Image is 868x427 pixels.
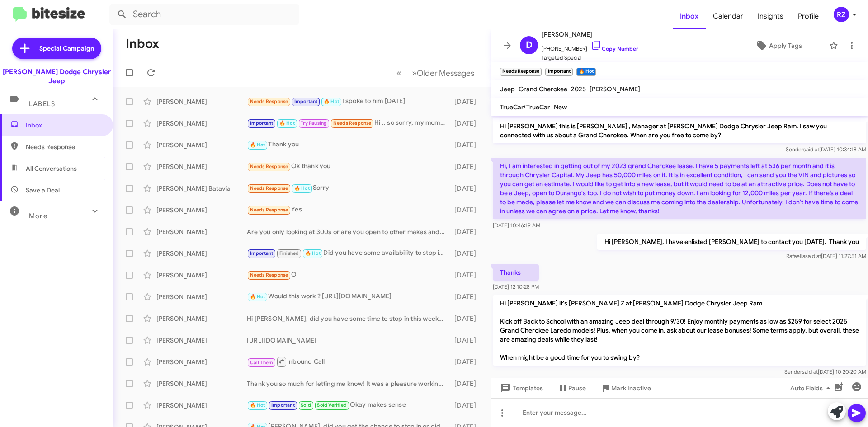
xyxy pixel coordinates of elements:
[450,249,483,258] div: [DATE]
[391,64,407,82] button: Previous
[826,7,858,22] button: RZ
[791,3,826,29] a: Profile
[324,99,339,104] span: 🔥 Hot
[732,38,825,54] button: Apply Tags
[247,356,450,367] div: Inbound Call
[568,380,586,396] span: Pause
[250,207,288,213] span: Needs Response
[450,141,483,150] div: [DATE]
[493,283,539,290] span: [DATE] 12:10:28 PM
[396,67,401,79] span: «
[247,140,450,150] div: Thank you
[450,336,483,345] div: [DATE]
[550,380,593,396] button: Pause
[493,295,866,366] p: Hi [PERSON_NAME] it's [PERSON_NAME] Z at [PERSON_NAME] Dodge Chrysler Jeep Ram. Kick off Back to ...
[417,68,474,78] span: Older Messages
[450,271,483,280] div: [DATE]
[247,270,450,280] div: O
[109,4,299,25] input: Search
[673,3,706,29] a: Inbox
[156,314,247,323] div: [PERSON_NAME]
[250,294,265,300] span: 🔥 Hot
[412,67,417,79] span: »
[554,103,567,111] span: New
[542,40,638,53] span: [PHONE_NUMBER]
[26,186,60,195] span: Save a Deal
[247,161,450,172] div: Ok thank you
[301,402,311,408] span: Sold
[156,292,247,301] div: [PERSON_NAME]
[12,38,101,59] a: Special Campaign
[450,162,483,171] div: [DATE]
[450,97,483,106] div: [DATE]
[493,158,866,219] p: Hi, I am interested in getting out of my 2023 grand Cherokee lease. I have 5 payments left at 536...
[156,206,247,215] div: [PERSON_NAME]
[542,29,638,40] span: [PERSON_NAME]
[500,68,542,76] small: Needs Response
[250,402,265,408] span: 🔥 Hot
[250,360,274,366] span: Call Them
[247,314,450,323] div: Hi [PERSON_NAME], did you have some time to stop in this weekend?
[491,380,550,396] button: Templates
[156,379,247,388] div: [PERSON_NAME]
[750,3,791,29] a: Insights
[450,379,483,388] div: [DATE]
[156,357,247,366] div: [PERSON_NAME]
[156,249,247,258] div: [PERSON_NAME]
[450,184,483,193] div: [DATE]
[784,368,866,375] span: Sender [DATE] 10:20:20 AM
[250,164,288,169] span: Needs Response
[250,120,274,126] span: Important
[493,118,866,143] p: Hi [PERSON_NAME] this is [PERSON_NAME] , Manager at [PERSON_NAME] Dodge Chrysler Jeep Ram. I saw ...
[250,185,288,191] span: Needs Response
[247,96,450,107] div: I spoke to him [DATE]
[450,401,483,410] div: [DATE]
[29,100,55,108] span: Labels
[805,253,821,259] span: said at
[247,183,450,193] div: Sorry
[769,38,802,54] span: Apply Tags
[294,185,310,191] span: 🔥 Hot
[156,141,247,150] div: [PERSON_NAME]
[247,400,450,410] div: Okay makes sense
[526,38,533,52] span: D
[26,164,77,173] span: All Conversations
[802,368,818,375] span: said at
[250,272,288,278] span: Needs Response
[500,103,550,111] span: TrueCar/TrueCar
[591,45,638,52] a: Copy Number
[450,314,483,323] div: [DATE]
[305,250,321,256] span: 🔥 Hot
[156,271,247,280] div: [PERSON_NAME]
[493,264,539,281] p: Thanks
[519,85,567,93] span: Grand Cherokee
[450,227,483,236] div: [DATE]
[156,336,247,345] div: [PERSON_NAME]
[590,85,640,93] span: [PERSON_NAME]
[279,250,299,256] span: Finished
[39,44,94,53] span: Special Campaign
[450,206,483,215] div: [DATE]
[156,401,247,410] div: [PERSON_NAME]
[783,380,841,396] button: Auto Fields
[406,64,480,82] button: Next
[834,7,849,22] div: RZ
[294,99,318,104] span: Important
[247,379,450,388] div: Thank you so much for letting me know! It was a pleasure working with you!
[593,380,658,396] button: Mark Inactive
[247,248,450,258] div: Did you have some availability to stop in [DATE]?
[576,68,596,76] small: 🔥 Hot
[545,68,572,76] small: Important
[26,142,103,151] span: Needs Response
[156,119,247,128] div: [PERSON_NAME]
[247,336,450,345] div: [URL][DOMAIN_NAME]
[156,227,247,236] div: [PERSON_NAME]
[450,119,483,128] div: [DATE]
[706,3,750,29] a: Calendar
[247,227,450,236] div: Are you only looking at 300s or are you open to other makes and models?
[126,37,159,51] h1: Inbox
[611,380,651,396] span: Mark Inactive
